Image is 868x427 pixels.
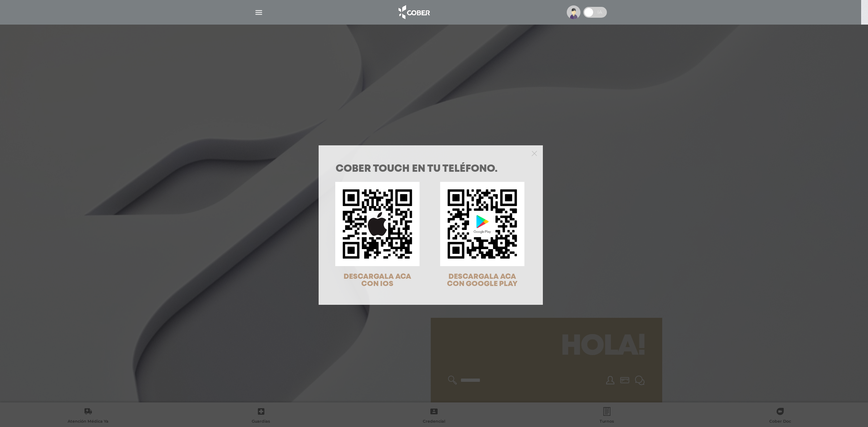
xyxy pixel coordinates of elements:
[336,164,526,174] h1: COBER TOUCH en tu teléfono.
[440,182,524,266] img: qr-code
[344,273,411,287] span: DESCARGALA ACA CON IOS
[532,150,537,156] button: Close
[335,182,420,266] img: qr-code
[447,273,518,287] span: DESCARGALA ACA CON GOOGLE PLAY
